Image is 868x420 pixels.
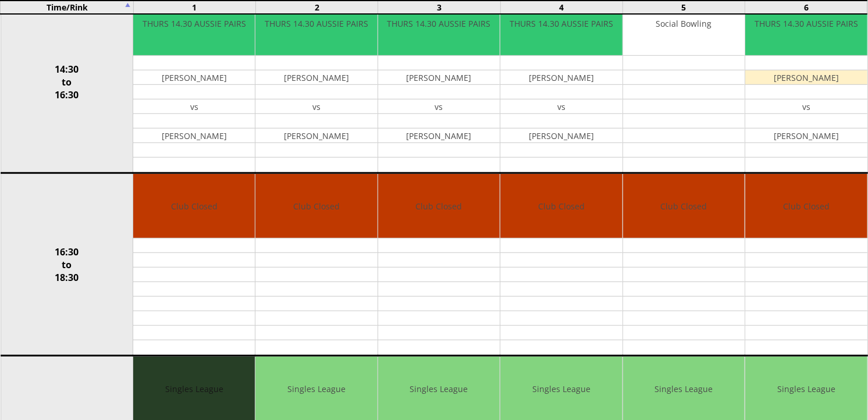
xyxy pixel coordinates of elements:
[255,99,377,114] td: vs
[500,174,622,239] td: Club Closed
[623,174,745,239] td: Club Closed
[133,70,255,85] td: [PERSON_NAME]
[745,129,867,143] td: [PERSON_NAME]
[133,99,255,114] td: vs
[378,70,500,85] td: [PERSON_NAME]
[255,174,377,239] td: Club Closed
[133,174,255,239] td: Club Closed
[500,1,622,14] td: 4
[745,1,867,14] td: 6
[745,174,867,239] td: Club Closed
[745,70,867,85] td: [PERSON_NAME]
[1,1,133,14] td: Time/Rink
[133,129,255,143] td: [PERSON_NAME]
[500,129,622,143] td: [PERSON_NAME]
[500,70,622,85] td: [PERSON_NAME]
[378,99,500,114] td: vs
[622,1,745,14] td: 5
[378,174,500,239] td: Club Closed
[378,129,500,143] td: [PERSON_NAME]
[255,129,377,143] td: [PERSON_NAME]
[133,1,255,14] td: 1
[256,1,378,14] td: 2
[500,99,622,114] td: vs
[255,70,377,85] td: [PERSON_NAME]
[378,1,500,14] td: 3
[1,173,133,356] td: 16:30 to 18:30
[745,99,867,114] td: vs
